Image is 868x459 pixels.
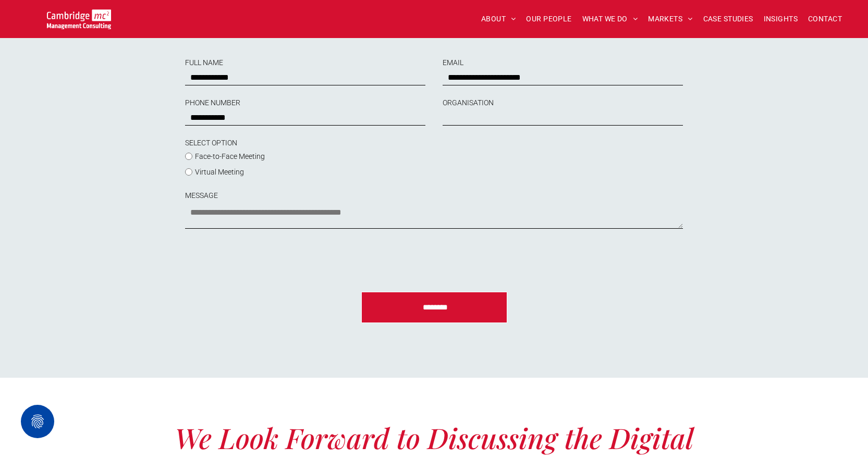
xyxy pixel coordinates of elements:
[185,138,339,148] label: SELECT OPTION
[185,241,344,281] iframe: reCAPTCHA
[643,11,698,27] a: MARKETS
[185,168,192,176] input: Virtual Meeting
[443,57,682,68] label: EMAIL
[521,11,577,27] a: OUR PEOPLE
[195,152,265,160] span: Face-to-Face Meeting
[185,153,192,160] input: Face-to-Face Meeting
[476,11,521,27] a: ABOUT
[443,97,682,108] label: ORGANISATION
[698,11,759,27] a: CASE STUDIES
[759,11,803,27] a: INSIGHTS
[185,57,425,68] label: FULL NAME
[47,9,111,29] img: Go to Homepage
[577,11,643,27] a: WHAT WE DO
[185,97,425,108] label: PHONE NUMBER
[803,11,847,27] a: CONTACT
[185,190,682,201] label: MESSAGE
[195,168,244,176] span: Virtual Meeting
